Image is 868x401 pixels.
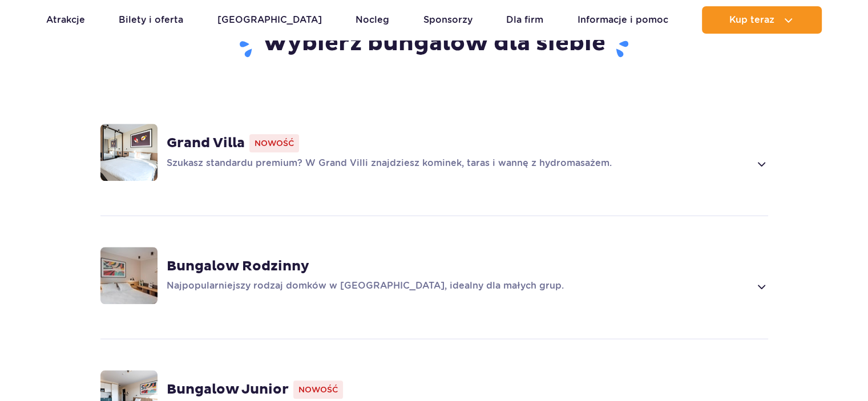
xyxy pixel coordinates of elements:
strong: Bungalow Junior [167,381,289,398]
strong: Grand Villa [167,135,245,152]
a: Nocleg [356,6,389,34]
span: Kup teraz [729,15,774,25]
h2: Wybierz bungalow dla siebie [100,29,768,59]
a: Informacje i pomoc [578,6,668,34]
a: Sponsorzy [423,6,473,34]
a: [GEOGRAPHIC_DATA] [217,6,322,34]
a: Dla firm [506,6,543,34]
p: Najpopularniejszy rodzaj domków w [GEOGRAPHIC_DATA], idealny dla małych grup. [167,280,750,293]
strong: Bungalow Rodzinny [167,258,309,275]
a: Atrakcje [46,6,85,34]
a: Bilety i oferta [119,6,183,34]
span: Nowość [249,134,299,152]
p: Szukasz standardu premium? W Grand Villi znajdziesz kominek, taras i wannę z hydromasażem. [167,157,750,171]
button: Kup teraz [702,6,822,34]
span: Nowość [293,380,343,399]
